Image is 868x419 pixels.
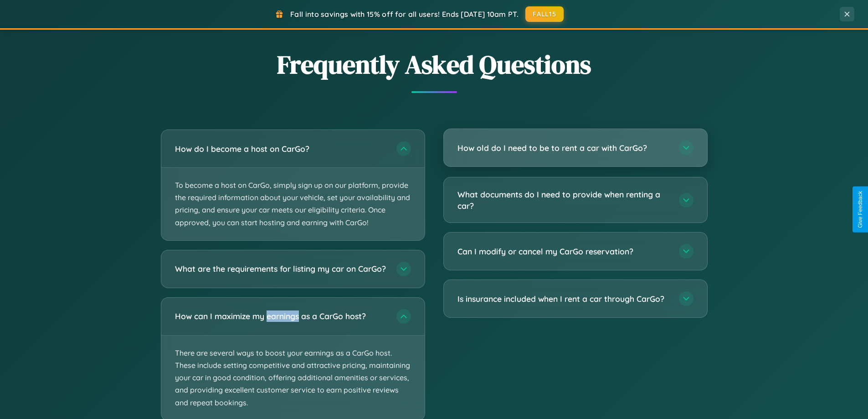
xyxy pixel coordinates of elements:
h3: How old do I need to be to rent a car with CarGo? [457,142,670,154]
h3: How do I become a host on CarGo? [175,143,387,155]
h3: How can I maximize my earnings as a CarGo host? [175,310,387,322]
h2: Frequently Asked Questions [161,47,708,82]
p: To become a host on CarGo, simply sign up on our platform, provide the required information about... [161,168,425,240]
button: FALL15 [525,6,564,22]
h3: What are the requirements for listing my car on CarGo? [175,263,387,274]
h3: Is insurance included when I rent a car through CarGo? [457,293,670,305]
h3: What documents do I need to provide when renting a car? [457,189,670,211]
div: Give Feedback [857,191,863,228]
span: Fall into savings with 15% off for all users! Ends [DATE] 10am PT. [290,10,519,19]
h3: Can I modify or cancel my CarGo reservation? [457,246,670,257]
